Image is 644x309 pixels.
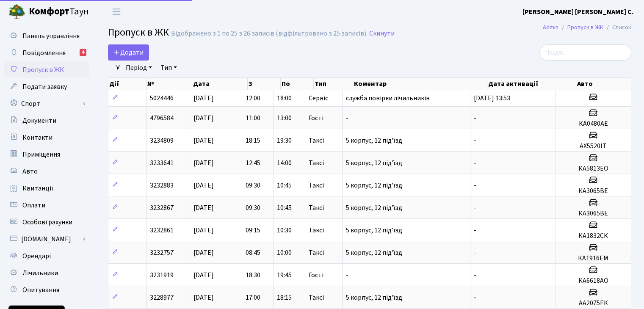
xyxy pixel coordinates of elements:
[522,7,634,17] a: [PERSON_NAME] [PERSON_NAME] С.
[192,78,248,90] th: Дата
[559,277,627,285] h5: КА6618АО
[4,214,89,231] a: Особові рахунки
[277,158,292,168] span: 14:00
[22,82,67,91] span: Подати заявку
[22,184,53,193] span: Квитанції
[108,25,169,40] span: Пропуск в ЖК
[603,23,631,32] li: Список
[309,227,324,234] span: Таксі
[4,112,89,129] a: Документи
[193,226,214,235] span: [DATE]
[346,158,402,168] span: 5 корпус, 12 під'їзд
[246,181,260,190] span: 09:30
[150,94,174,103] span: 5024446
[474,113,476,123] span: -
[277,136,292,145] span: 19:30
[171,30,368,38] div: Відображено з 1 по 25 з 26 записів (відфільтровано з 25 записів).
[22,268,58,278] span: Лічильники
[567,23,603,32] a: Пропуск в ЖК
[4,248,89,265] a: Орендарі
[193,158,214,168] span: [DATE]
[22,251,51,261] span: Орендарі
[246,270,260,280] span: 18:30
[346,181,402,190] span: 5 корпус, 12 під'їзд
[4,44,89,61] a: Повідомлення4
[543,23,558,32] a: Admin
[4,78,89,95] a: Подати заявку
[277,293,292,302] span: 18:15
[346,248,402,257] span: 5 корпус, 12 під'їзд
[530,19,644,36] nav: breadcrumb
[576,78,631,90] th: Авто
[487,78,576,90] th: Дата активації
[246,203,260,212] span: 09:30
[309,160,324,166] span: Таксі
[193,136,214,145] span: [DATE]
[309,272,323,279] span: Гості
[4,129,89,146] a: Контакти
[193,94,214,103] span: [DATE]
[474,94,510,103] span: [DATE] 13:53
[559,210,627,218] h5: КА3065ВЕ
[150,113,174,123] span: 4796584
[193,203,214,212] span: [DATE]
[246,113,260,123] span: 11:00
[474,136,476,145] span: -
[309,115,323,121] span: Гості
[193,113,214,123] span: [DATE]
[4,231,89,248] a: [DOMAIN_NAME]
[146,78,192,90] th: №
[150,270,174,280] span: 3231919
[106,5,127,19] button: Переключити навігацію
[474,293,476,302] span: -
[346,113,348,123] span: -
[559,299,627,307] h5: АА2075ЕК
[122,61,155,75] a: Період
[346,136,402,145] span: 5 корпус, 12 під'їзд
[246,293,260,302] span: 17:00
[277,270,292,280] span: 19:45
[4,180,89,197] a: Квитанції
[309,182,324,189] span: Таксі
[150,226,174,235] span: 3232861
[474,158,476,168] span: -
[539,44,631,61] input: Пошук...
[22,31,80,41] span: Панель управління
[193,270,214,280] span: [DATE]
[277,248,292,257] span: 10:00
[4,28,89,44] a: Панель управління
[8,3,25,20] img: logo.png
[559,142,627,150] h5: АХ5520ІТ
[474,226,476,235] span: -
[193,248,214,257] span: [DATE]
[150,136,174,145] span: 3234809
[277,94,292,103] span: 18:00
[4,197,89,214] a: Оплати
[113,48,144,57] span: Додати
[474,248,476,257] span: -
[346,293,402,302] span: 5 корпус, 12 під'їзд
[346,203,402,212] span: 5 корпус, 12 під'їзд
[346,226,402,235] span: 5 корпус, 12 під'їзд
[346,270,348,280] span: -
[314,78,353,90] th: Тип
[309,95,328,102] span: Сервіс
[369,30,395,38] a: Скинути
[193,293,214,302] span: [DATE]
[22,167,38,176] span: Авто
[309,204,324,211] span: Таксі
[559,254,627,262] h5: КА1916ЕМ
[474,203,476,212] span: -
[193,181,214,190] span: [DATE]
[4,61,89,78] a: Пропуск в ЖК
[277,203,292,212] span: 10:45
[150,248,174,257] span: 3232757
[22,285,59,295] span: Опитування
[277,113,292,123] span: 13:00
[309,249,324,256] span: Таксі
[29,5,69,18] b: Комфорт
[474,270,476,280] span: -
[150,203,174,212] span: 3232867
[150,158,174,168] span: 3233641
[22,133,53,142] span: Контакти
